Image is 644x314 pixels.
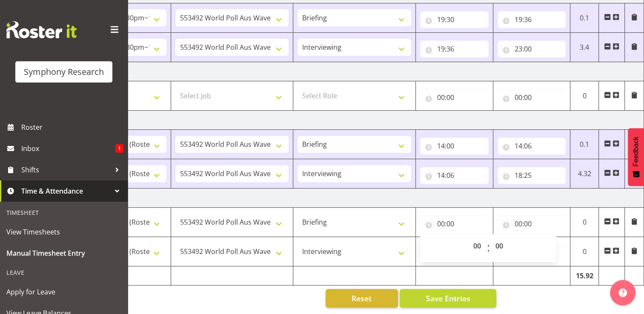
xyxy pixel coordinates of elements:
td: 3.4 [570,33,599,62]
input: Click to select... [498,137,566,154]
td: 0 [570,208,599,237]
input: Click to select... [498,11,566,28]
span: Roster [21,121,123,134]
button: Save Entries [400,289,496,308]
input: Click to select... [498,167,566,184]
input: Click to select... [420,215,489,232]
input: Click to select... [498,89,566,106]
span: Shifts [21,163,111,176]
button: Feedback - Show survey [628,128,644,186]
span: View Timesheets [6,226,121,238]
span: Manual Timesheet Entry [6,247,121,260]
img: Rosterit website logo [6,21,77,38]
td: [DATE] [49,111,644,130]
td: [DATE] [49,62,644,81]
span: : [487,237,490,259]
div: Symphony Research [24,66,104,78]
span: Feedback [632,137,640,166]
input: Click to select... [420,11,489,28]
input: Click to select... [420,167,489,184]
div: Timesheet [2,204,126,221]
td: 4.32 [570,159,599,188]
td: 15.92 [570,266,599,285]
input: Click to select... [498,40,566,57]
div: Leave [2,264,126,281]
input: Click to select... [420,40,489,57]
td: 0 [570,237,599,266]
a: Apply for Leave [2,281,126,303]
input: Click to select... [420,137,489,154]
span: 1 [115,144,123,153]
td: 0.1 [570,130,599,159]
td: [DATE] [49,188,644,208]
input: Click to select... [420,89,489,106]
a: View Timesheets [2,221,126,243]
img: help-xxl-2.png [618,288,627,297]
span: Time & Attendance [21,185,111,197]
span: Save Entries [426,293,470,304]
button: Reset [326,289,398,308]
td: 0 [570,81,599,111]
span: Apply for Leave [6,285,121,298]
a: Manual Timesheet Entry [2,243,126,264]
span: Reset [352,293,372,304]
span: Inbox [21,142,115,155]
input: Click to select... [498,215,566,232]
td: 0.1 [570,3,599,33]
